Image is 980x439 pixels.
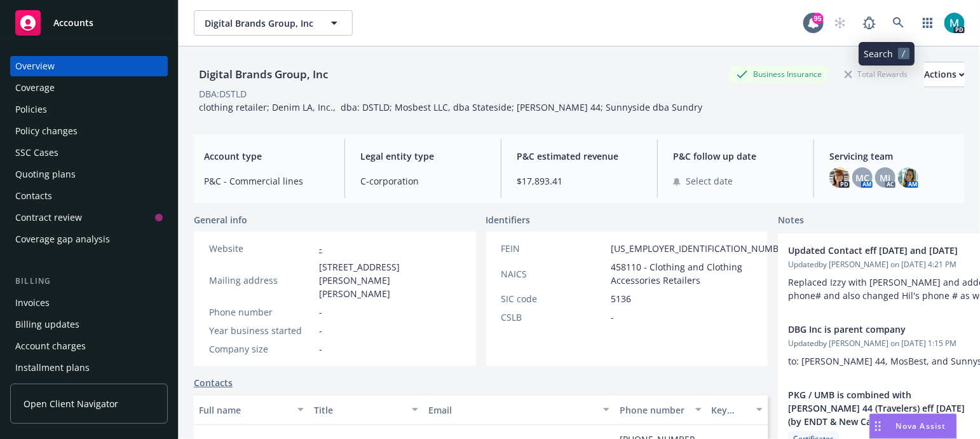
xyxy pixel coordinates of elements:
a: Quoting plans [10,164,168,185]
div: Coverage [15,78,55,98]
img: photo [898,167,918,188]
a: Contacts [194,376,233,389]
span: Digital Brands Group, Inc [205,17,315,30]
div: 95 [812,13,824,24]
div: Business Insurance [730,66,828,82]
div: Contacts [15,186,52,206]
span: Nova Assist [896,421,946,431]
span: Updated Contact eff [DATE] and [DATE] [788,244,976,257]
span: $17,893.41 [517,174,642,188]
a: Policy changes [10,121,168,141]
a: Switch app [915,10,941,36]
div: Company size [209,342,314,356]
span: - [319,324,322,337]
span: General info [194,213,247,226]
div: Mailing address [209,274,314,287]
div: SSC Cases [15,143,58,163]
div: Email [428,403,595,417]
span: Account type [204,150,329,163]
div: Website [209,242,314,255]
div: DBA: DSTLD [199,87,247,101]
span: P&C - Commercial lines [204,174,329,188]
div: Overview [15,56,55,76]
div: Quoting plans [15,164,76,185]
div: Policies [15,99,47,120]
div: Billing [10,275,168,288]
span: clothing retailer; Denim LA, Inc., dba: DSTLD; Mosbest LLC, dba Stateside; [PERSON_NAME] 44; Sunn... [199,101,702,113]
div: Full name [199,403,290,417]
button: Key contact [707,394,768,425]
a: Invoices [10,293,168,313]
span: MJ [880,171,891,185]
span: Notes [778,213,804,228]
div: Title [314,403,405,417]
span: 458110 - Clothing and Clothing Accessories Retailers [611,260,793,287]
a: SSC Cases [10,143,168,163]
a: Coverage [10,78,168,98]
a: Search [886,10,911,36]
div: Phone number [620,403,687,417]
span: Select date [686,174,733,188]
a: Contract review [10,207,168,228]
div: Policy changes [15,121,78,141]
img: photo [944,13,965,33]
span: Servicing team [829,150,955,163]
div: Key contact [712,403,749,417]
button: Digital Brands Group, Inc [194,10,353,36]
div: FEIN [501,242,606,255]
div: SIC code [501,292,606,305]
span: MC [855,171,869,185]
span: C-corporation [360,174,486,188]
span: - [319,342,322,356]
img: photo [829,167,850,188]
span: [US_EMPLOYER_IDENTIFICATION_NUMBER] [611,242,793,255]
button: Phone number [615,394,706,425]
a: Account charges [10,336,168,356]
span: P&C follow up date [673,150,798,163]
span: - [319,305,322,319]
div: Digital Brands Group, Inc [194,66,333,83]
div: Invoices [15,293,50,313]
span: - [611,310,615,324]
span: DBG Inc is parent company [788,323,976,336]
div: Phone number [209,305,314,319]
a: Accounts [10,5,168,41]
div: Account charges [15,336,86,356]
button: Email [423,394,615,425]
div: Contract review [15,207,82,228]
div: CSLB [501,310,606,324]
span: PKG / UMB is combined with [PERSON_NAME] 44 (Travelers) eff [DATE] (by ENDT & New Carrier)) [788,388,976,428]
div: Total Rewards [838,66,914,82]
div: Coverage gap analysis [15,229,110,249]
a: Installment plans [10,358,168,378]
div: Installment plans [15,358,90,378]
a: Start snowing [827,10,853,36]
a: - [319,242,322,254]
span: P&C estimated revenue [517,150,642,163]
span: Identifiers [486,213,531,226]
span: Open Client Navigator [24,397,118,410]
div: Billing updates [15,314,79,335]
span: 5136 [611,292,632,305]
button: Nova Assist [869,414,957,439]
span: [STREET_ADDRESS][PERSON_NAME][PERSON_NAME] [319,260,461,300]
span: Accounts [53,18,93,28]
a: Coverage gap analysis [10,229,168,249]
div: Year business started [209,324,314,337]
a: Policies [10,99,168,120]
button: Title [309,394,424,425]
a: Overview [10,56,168,76]
a: Contacts [10,186,168,206]
span: Legal entity type [360,150,486,163]
a: Report a Bug [857,10,882,36]
div: NAICS [501,267,606,281]
div: Drag to move [870,414,886,438]
button: Actions [924,62,965,87]
button: Full name [194,394,309,425]
a: Billing updates [10,314,168,335]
